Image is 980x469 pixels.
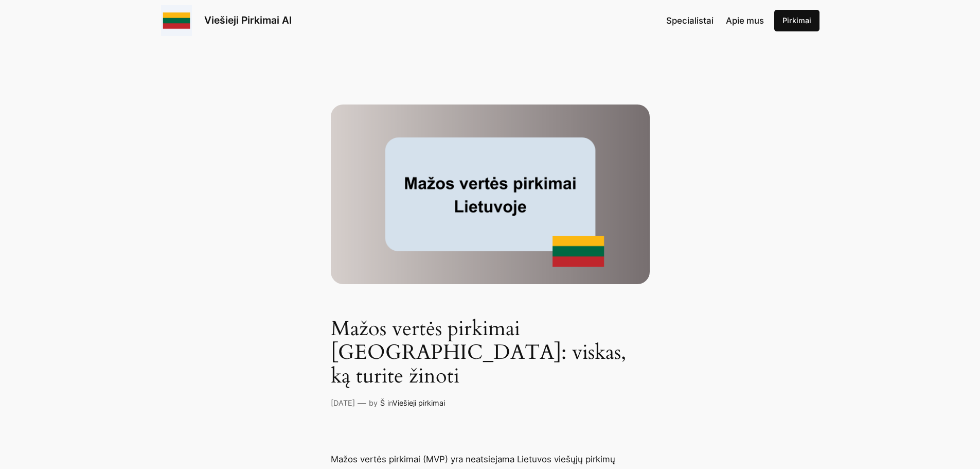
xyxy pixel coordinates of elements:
h1: Mažos vertės pirkimai [GEOGRAPHIC_DATA]: viskas, ką turite žinoti [331,317,650,388]
a: Specialistai [666,14,714,27]
p: by [369,397,378,409]
span: Apie mus [726,15,764,26]
span: in [387,398,393,407]
a: [DATE] [331,398,355,407]
a: Pirkimai [774,10,819,31]
img: Viešieji pirkimai logo [161,5,192,36]
p: — [358,396,366,410]
span: Specialistai [666,15,714,26]
a: Viešieji pirkimai [393,398,445,407]
a: Apie mus [726,14,764,27]
a: Viešieji Pirkimai AI [204,14,292,26]
a: Š [380,398,385,407]
nav: Navigation [666,14,764,27]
